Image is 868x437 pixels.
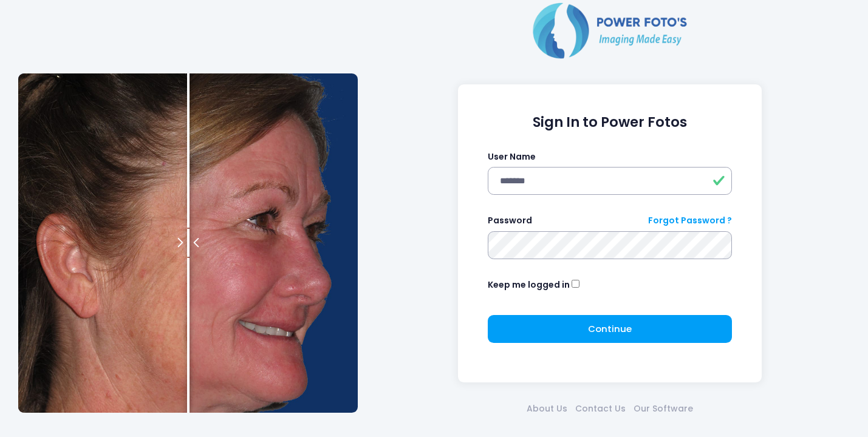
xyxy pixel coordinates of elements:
label: Password [488,214,532,227]
label: Keep me logged in [488,279,570,291]
a: Contact Us [571,402,629,415]
span: Continue [588,322,632,335]
a: Forgot Password ? [648,214,732,227]
button: Continue [488,315,733,343]
a: Our Software [629,402,697,415]
h1: Sign In to Power Fotos [488,114,733,130]
label: User Name [488,151,536,163]
a: About Us [522,402,571,415]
